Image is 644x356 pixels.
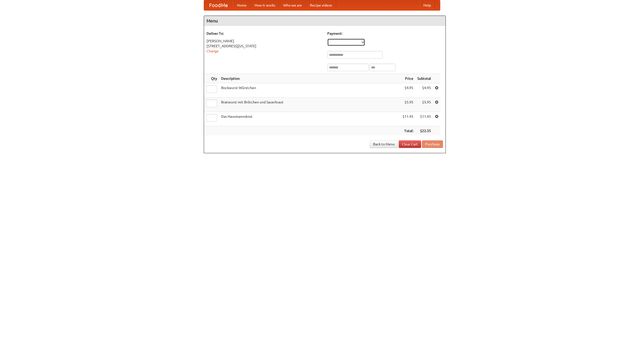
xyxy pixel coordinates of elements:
[306,0,336,10] a: Recipe videos
[419,0,435,10] a: Help
[400,83,415,98] td: $4.95
[204,0,233,10] a: FoodMe
[204,74,219,83] th: Qty
[219,74,400,83] th: Description
[370,140,398,148] a: Back to Menu
[207,38,322,44] div: [PERSON_NAME]
[327,31,443,36] h5: Payment:
[415,126,433,136] th: $22.35
[400,112,415,126] td: $11.45
[207,49,219,53] a: Change
[219,112,400,126] td: Das Hausmannskost
[279,0,306,10] a: Who we are
[251,0,279,10] a: How it works
[415,74,433,83] th: Subtotal
[400,98,415,112] td: $5.95
[219,98,400,112] td: Bratwurst mit Brötchen und Sauerkraut
[204,16,446,26] h4: Menu
[422,140,443,148] button: Purchase
[219,83,400,98] td: Bockwurst Würstchen
[415,112,433,126] td: $11.45
[207,31,322,36] h5: Deliver To:
[400,74,415,83] th: Price
[415,98,433,112] td: $5.95
[207,44,322,49] div: [STREET_ADDRESS][US_STATE]
[399,140,421,148] a: Clear Cart
[400,126,415,136] th: Total:
[233,0,251,10] a: Home
[415,83,433,98] td: $4.95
